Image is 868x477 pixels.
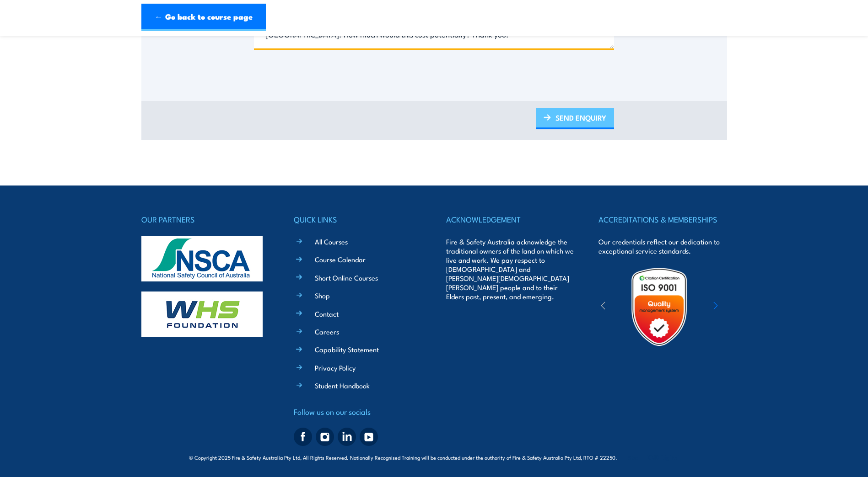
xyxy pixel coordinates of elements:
h4: ACKNOWLEDGEMENT [446,213,574,226]
h4: Follow us on our socials [294,405,422,418]
a: Student Handbook [315,381,370,390]
img: Untitled design (19) [619,267,699,347]
img: whs-logo-footer [141,291,263,337]
a: Contact [315,309,339,318]
a: All Courses [315,237,348,246]
a: Careers [315,327,339,336]
h4: ACCREDITATIONS & MEMBERSHIPS [598,213,727,226]
a: SEND ENQUIRY [536,108,614,129]
a: Short Online Courses [315,273,378,282]
a: Shop [315,291,330,300]
span: © Copyright 2025 Fire & Safety Australia Pty Ltd, All Rights Reserved. Nationally Recognised Trai... [189,453,679,461]
h4: QUICK LINKS [294,213,422,226]
a: Course Calendar [315,254,366,264]
h4: OUR PARTNERS [141,213,270,226]
p: Our credentials reflect our dedication to exceptional service standards. [598,237,727,255]
a: KND Digital [647,452,679,461]
a: ← Go back to course page [141,4,266,31]
img: ewpa-logo [700,291,779,323]
p: Fire & Safety Australia acknowledge the traditional owners of the land on which we live and work.... [446,237,574,301]
img: nsca-logo-footer [141,236,263,281]
a: Privacy Policy [315,363,356,372]
span: Site: [628,454,679,461]
a: Capability Statement [315,344,379,354]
